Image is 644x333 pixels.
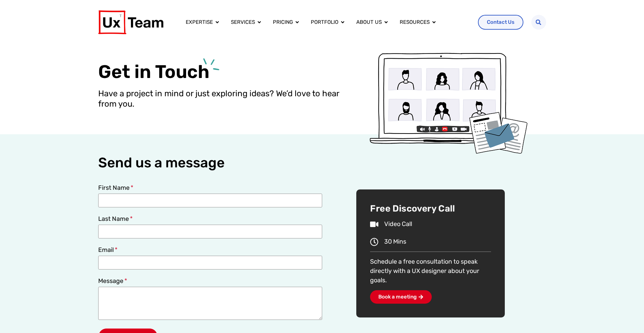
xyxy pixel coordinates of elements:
[186,18,213,26] a: Expertise
[382,219,412,229] span: Video Call
[98,247,118,256] label: Email
[231,18,255,26] a: Services
[311,18,338,26] a: Portfolio
[98,216,133,225] label: Last Name
[370,203,491,215] p: Free Discovery Call
[98,10,163,34] img: UX Team Logo
[370,257,491,285] p: Schedule a free consultation to speak directly with a UX designer about your goals.
[356,18,382,26] a: About us
[98,88,345,109] p: Have a project in mind or just exploring ideas? We’d love to hear from you.
[400,18,430,26] a: Resources
[531,15,546,30] div: Search
[180,16,472,29] nav: Menu
[98,155,322,171] h2: Send us a message
[370,290,432,304] a: Book a meeting
[368,51,528,155] img: Contact UX Team by sending us a message or booking a free discovery call
[180,16,472,29] div: Menu Toggle
[98,185,134,194] label: First Name
[478,15,523,30] a: Contact Us
[378,294,417,300] span: Book a meeting
[98,278,127,287] label: Message
[98,60,345,83] h1: Get in Touch
[487,20,514,25] span: Contact Us
[273,18,293,26] a: Pricing
[382,237,406,246] span: 30 Mins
